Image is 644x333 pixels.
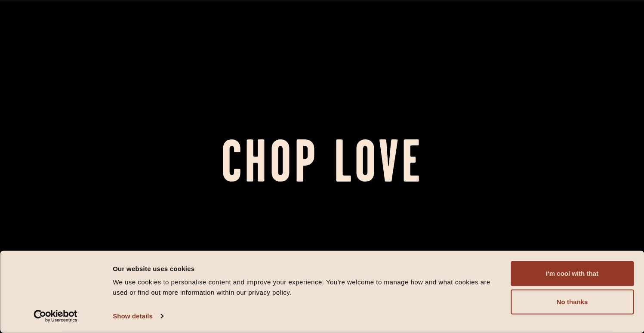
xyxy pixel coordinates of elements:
[113,310,163,323] a: Show details
[113,263,501,274] div: Our website uses cookies
[18,310,93,323] a: Usercentrics Cookiebot - opens in a new window
[511,261,634,286] button: I'm cool with that
[511,290,634,314] button: No thanks
[113,277,501,298] div: We use cookies to personalise content and improve your experience. You're welcome to manage how a...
